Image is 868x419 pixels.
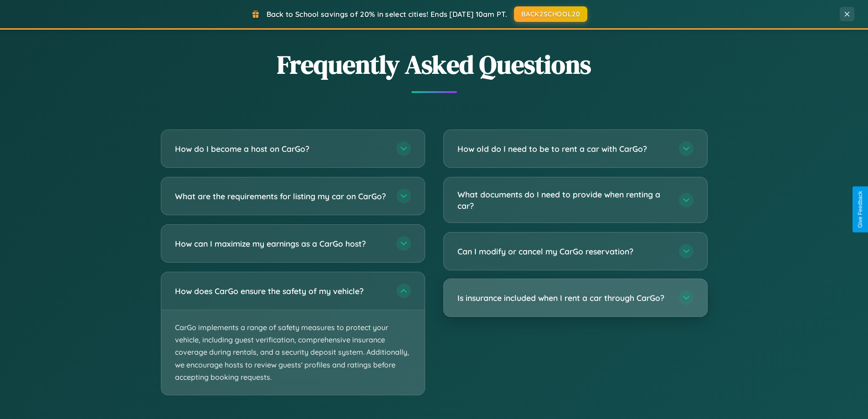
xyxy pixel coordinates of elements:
h3: How can I maximize my earnings as a CarGo host? [175,238,387,249]
div: Give Feedback [857,191,863,228]
span: Back to School savings of 20% in select cities! Ends [DATE] 10am PT. [267,10,507,19]
h3: How old do I need to be to rent a car with CarGo? [457,143,670,155]
h2: Frequently Asked Questions [161,47,708,82]
button: BACK2SCHOOL20 [514,6,587,22]
h3: What are the requirements for listing my car on CarGo? [175,191,387,202]
h3: How do I become a host on CarGo? [175,143,387,155]
h3: Is insurance included when I rent a car through CarGo? [457,292,670,304]
p: CarGo implements a range of safety measures to protect your vehicle, including guest verification... [161,310,425,395]
h3: Can I modify or cancel my CarGo reservation? [457,246,670,257]
h3: How does CarGo ensure the safety of my vehicle? [175,285,387,297]
h3: What documents do I need to provide when renting a car? [457,189,670,211]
